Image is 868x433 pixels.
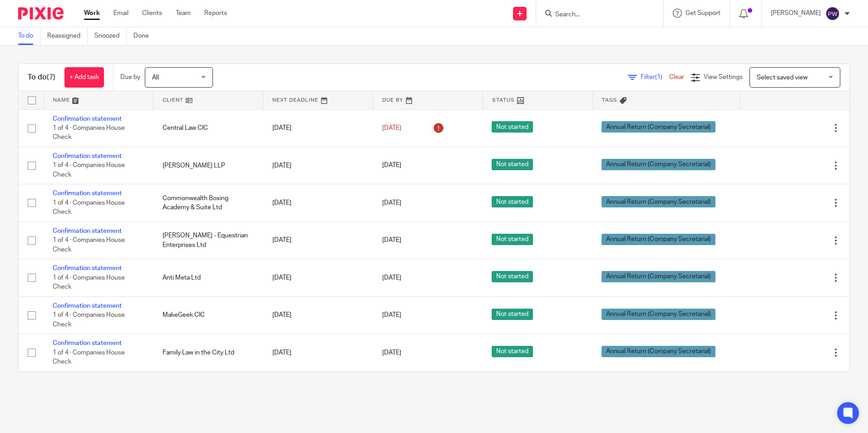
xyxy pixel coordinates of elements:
span: [DATE] [382,125,401,131]
span: (7) [47,74,55,81]
a: Confirmation statement [53,190,122,197]
p: Due by [120,73,140,82]
span: Annual Return (Company Secretarial) [602,309,715,320]
span: Annual Return (Company Secretarial) [602,196,715,207]
a: Confirmation statement [53,153,122,159]
a: Clear [669,74,684,80]
span: Tags [602,98,617,103]
span: [DATE] [382,312,401,319]
a: Reports [204,9,227,18]
td: Family Law in the City Ltd [153,334,263,371]
span: 1 of 4 · Companies House Check [53,125,125,141]
span: Annual Return (Company Secretarial) [602,271,715,282]
span: All [152,74,159,81]
p: [PERSON_NAME] [771,9,821,18]
td: [DATE] [263,147,373,184]
span: Annual Return (Company Secretarial) [602,159,715,170]
span: Not started [492,234,533,245]
span: [DATE] [382,237,401,244]
span: 1 of 4 · Companies House Check [53,312,125,328]
span: Not started [492,121,533,133]
a: Confirmation statement [53,265,122,271]
a: To do [18,27,40,45]
span: Not started [492,196,533,207]
span: Not started [492,309,533,320]
a: Done [133,27,156,45]
span: Annual Return (Company Secretarial) [602,346,715,357]
span: View Settings [704,74,743,80]
a: Confirmation statement [53,116,122,122]
span: Annual Return (Company Secretarial) [602,121,715,133]
h1: To do [28,73,55,82]
a: Email [113,9,128,18]
span: 1 of 4 · Companies House Check [53,349,125,365]
span: [DATE] [382,200,401,206]
td: [DATE] [263,109,373,147]
a: Snoozed [94,27,127,45]
td: Commonwealth Boxing Academy & Suite Ltd [153,184,263,221]
td: [DATE] [263,296,373,334]
td: Anti Meta Ltd [153,259,263,296]
img: svg%3E [825,6,840,21]
td: MakeGeek CIC [153,296,263,334]
td: [DATE] [263,334,373,371]
span: [DATE] [382,349,401,356]
td: [PERSON_NAME] - Equestrian Enterprises Ltd [153,221,263,259]
span: 1 of 4 · Companies House Check [53,162,125,178]
a: Work [84,9,100,18]
span: [DATE] [382,162,401,169]
span: Select saved view [757,74,808,81]
input: Search [554,11,636,19]
td: [DATE] [263,259,373,296]
span: Filter [641,74,669,80]
span: Not started [492,271,533,282]
img: Pixie [18,7,64,20]
a: Confirmation statement [53,228,122,234]
span: [DATE] [382,275,401,281]
span: 1 of 4 · Companies House Check [53,275,125,290]
span: Get Support [686,10,720,16]
span: 1 of 4 · Companies House Check [53,200,125,216]
td: [PERSON_NAME] LLP [153,147,263,184]
span: 1 of 4 · Companies House Check [53,237,125,253]
td: [DATE] [263,184,373,221]
span: Annual Return (Company Secretarial) [602,234,715,245]
span: Not started [492,346,533,357]
span: (1) [655,74,662,80]
td: Central Law CIC [153,109,263,147]
a: Confirmation statement [53,303,122,309]
a: Team [176,9,191,18]
td: [DATE] [263,221,373,259]
span: Not started [492,159,533,170]
a: Clients [142,9,162,18]
a: + Add task [64,67,104,88]
a: Confirmation statement [53,340,122,346]
a: Reassigned [47,27,88,45]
